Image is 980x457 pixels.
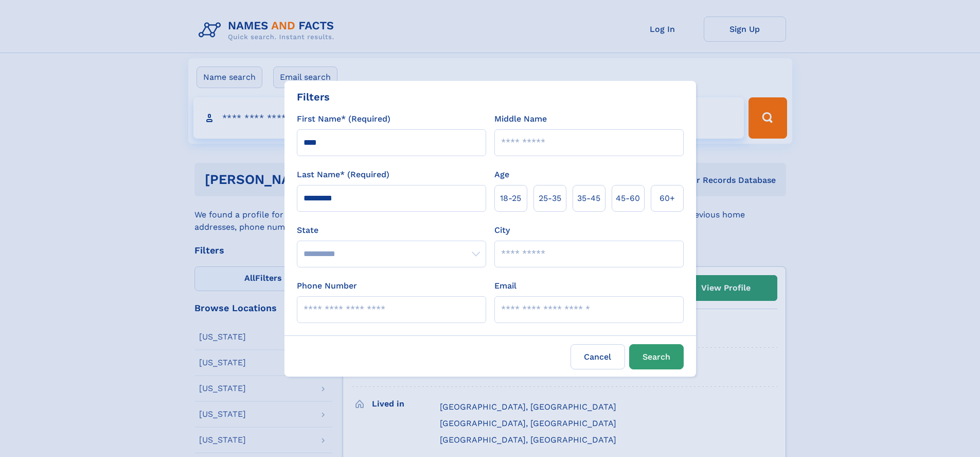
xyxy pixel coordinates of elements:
[539,192,561,205] span: 25‑35
[616,192,640,205] span: 45‑60
[571,344,625,369] label: Cancel
[297,168,389,181] label: Last Name* (Required)
[297,224,486,236] label: State
[494,224,510,236] label: City
[297,89,330,105] div: Filters
[494,113,547,125] label: Middle Name
[494,168,509,181] label: Age
[629,344,684,369] button: Search
[500,192,521,205] span: 18‑25
[494,280,516,292] label: Email
[297,280,357,292] label: Phone Number
[297,113,390,125] label: First Name* (Required)
[577,192,600,205] span: 35‑45
[660,192,675,205] span: 60+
